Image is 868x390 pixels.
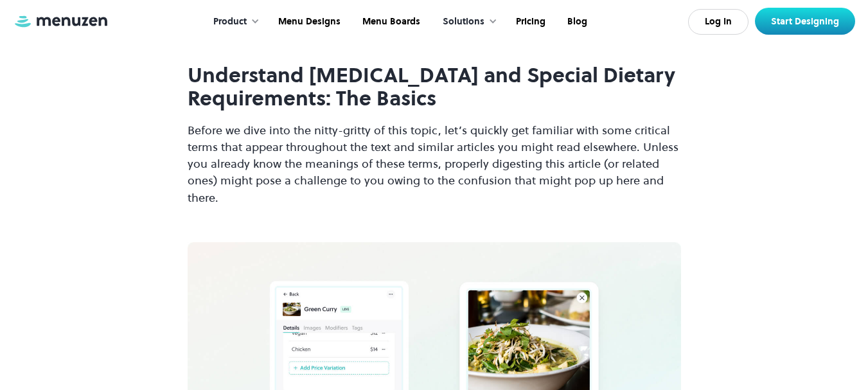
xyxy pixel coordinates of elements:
div: Solutions [430,2,504,42]
strong: Understand [MEDICAL_DATA] and Special Dietary Requirements: The Basics [188,61,675,113]
div: Solutions [443,15,484,29]
a: Pricing [504,2,555,42]
p: Before we dive into the nitty-gritty of this topic, let’s quickly get familiar with some critical... [188,122,681,206]
a: Menu Boards [350,2,430,42]
a: Start Designing [755,8,855,35]
a: Menu Designs [266,2,350,42]
div: Product [200,2,266,42]
div: Product [213,15,247,29]
a: Log In [688,9,748,35]
a: Blog [555,2,597,42]
p: ‍ [188,216,681,233]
